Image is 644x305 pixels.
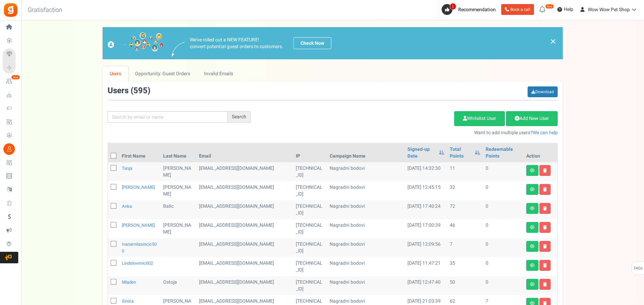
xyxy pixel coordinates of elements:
[543,206,547,210] i: Delete user
[545,4,554,9] em: New
[122,203,132,209] a: Anka
[196,257,293,276] td: [EMAIL_ADDRESS][DOMAIN_NAME]
[543,244,547,248] i: Delete user
[442,4,498,15] a: 1 Recommendation
[196,219,293,238] td: [EMAIL_ADDRESS][DOMAIN_NAME]
[483,162,524,181] td: 0
[20,3,70,17] h3: Gratisfaction
[407,146,435,160] a: Signed-up Date
[450,146,471,160] a: Total Points
[588,6,630,13] span: Wow Wow Pet Shop
[405,276,447,295] td: [DATE] 12:47:40
[543,187,547,191] i: Delete user
[483,257,524,276] td: 0
[196,276,293,295] td: [EMAIL_ADDRESS][DOMAIN_NAME]
[530,168,535,172] i: View details
[196,200,293,219] td: customer
[327,200,405,219] td: Nagradni bodovi
[293,162,327,181] td: [TECHNICAL_ID]
[405,257,447,276] td: [DATE] 11:47:21
[483,238,524,257] td: 0
[405,162,447,181] td: [DATE] 14:32:30
[3,76,18,87] a: New
[108,86,150,95] h3: Users ( )
[530,225,535,229] i: View details
[190,37,283,50] p: We've rolled out a NEW FEATURE! convert potential guest orders to customers.
[447,238,483,257] td: 7
[530,206,535,210] i: View details
[543,168,547,172] i: Delete user
[293,200,327,219] td: [TECHNICAL_ID]
[327,276,405,295] td: Nagradni bodovi
[108,32,163,54] img: images
[450,3,456,10] span: 1
[293,257,327,276] td: [TECHNICAL_ID]
[483,200,524,219] td: 0
[543,225,547,229] i: Delete user
[172,42,185,57] img: images
[160,143,196,162] th: Last Name
[447,200,483,219] td: 72
[506,111,558,126] a: Add New User
[122,222,155,228] a: [PERSON_NAME]
[293,276,327,295] td: [TECHNICAL_ID]
[160,181,196,200] td: [PERSON_NAME]
[261,129,558,136] p: Want to add multiple users?
[530,263,535,267] i: View details
[133,85,148,97] span: 595
[160,200,196,219] td: Balic
[530,282,535,286] i: View details
[122,298,134,304] a: Siniša
[122,241,157,254] a: ivanamilasincic500
[196,238,293,257] td: customer
[501,4,534,15] a: Book a call
[543,263,547,267] i: Delete user
[108,111,228,123] input: Search by email or name
[483,181,524,200] td: 0
[405,238,447,257] td: [DATE] 12:09:56
[543,282,547,286] i: Delete user
[128,66,197,81] a: Opportunity: Guest Orders
[483,276,524,295] td: 0
[486,146,521,160] a: Redeemable Points
[524,143,557,162] th: Action
[405,200,447,219] td: [DATE] 17:40:24
[528,86,558,97] a: Download
[447,257,483,276] td: 35
[3,2,18,18] img: Gratisfaction
[458,6,496,13] span: Recommendation
[555,4,576,15] a: Help
[530,187,535,191] i: View details
[293,238,327,257] td: [TECHNICAL_ID]
[103,66,128,81] a: Users
[454,111,505,126] a: Whitelist User
[327,181,405,200] td: Nagradni bodovi
[160,219,196,238] td: [PERSON_NAME]
[327,143,405,162] th: Campaign Name
[405,219,447,238] td: [DATE] 17:00:39
[160,276,196,295] td: Ostoja
[562,6,573,13] span: Help
[483,219,524,238] td: 0
[447,181,483,200] td: 32
[533,129,558,136] a: We can help
[228,111,251,123] div: Search
[122,184,155,190] a: [PERSON_NAME]
[196,143,293,162] th: Email
[293,37,331,49] a: Check Now
[530,244,535,248] i: View details
[550,37,556,45] a: ×
[327,257,405,276] td: Nagradni bodovi
[122,279,136,285] a: Mladen
[293,219,327,238] td: [TECHNICAL_ID]
[634,262,643,275] span: FAQs
[293,143,327,162] th: IP
[197,66,240,81] a: Invalid Emails
[405,181,447,200] td: [DATE] 12:45:15
[119,143,160,162] th: First Name
[196,181,293,200] td: [EMAIL_ADDRESS][DOMAIN_NAME]
[447,219,483,238] td: 46
[196,162,293,181] td: [EMAIL_ADDRESS][DOMAIN_NAME]
[327,162,405,181] td: Nagradni bodovi
[293,181,327,200] td: [TECHNICAL_ID]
